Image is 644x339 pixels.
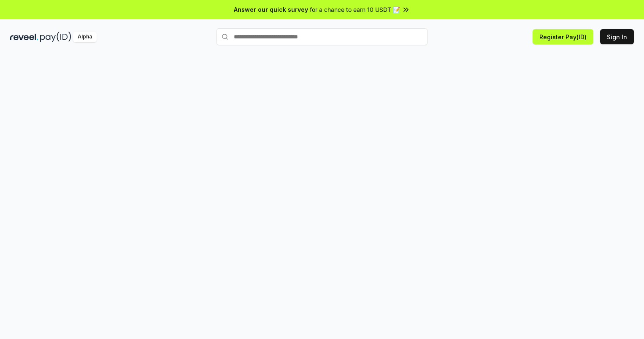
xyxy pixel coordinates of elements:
[10,32,38,42] img: reveel_dark
[73,32,97,42] div: Alpha
[310,5,400,14] span: for a chance to earn 10 USDT 📝
[40,32,71,42] img: pay_id
[600,29,634,44] button: Sign In
[234,5,308,14] span: Answer our quick survey
[533,29,593,44] button: Register Pay(ID)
